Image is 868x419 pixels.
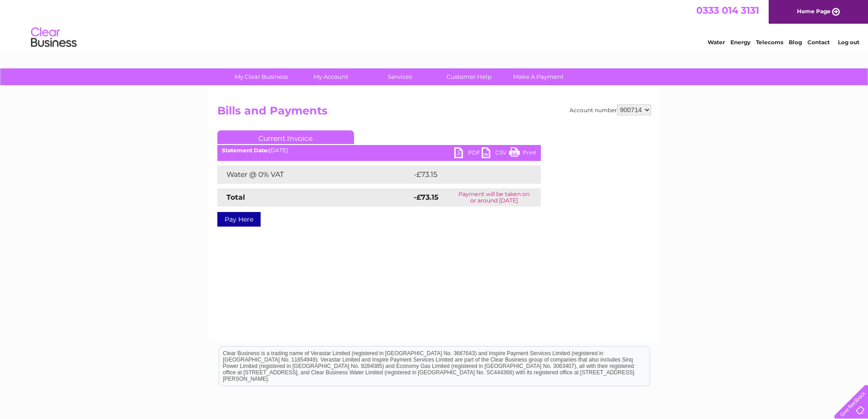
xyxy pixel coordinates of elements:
strong: -£73.15 [414,193,438,202]
a: Services [362,68,437,85]
td: -£73.15 [411,166,523,184]
a: Customer Help [431,68,507,85]
a: My Clear Business [224,68,299,85]
div: Account number [570,104,651,115]
a: Telecoms [756,39,783,46]
a: Contact [807,39,830,46]
a: Current Invoice [217,130,354,144]
img: logo.png [31,24,77,52]
a: Pay Here [217,212,261,227]
a: Log out [838,39,859,46]
a: CSV [482,147,509,160]
a: My Account [293,68,368,85]
strong: Total [226,193,245,202]
a: Blog [789,39,802,46]
a: Print [509,147,536,160]
a: Energy [730,39,750,46]
td: Payment will be taken on or around [DATE] [447,188,541,207]
td: Water @ 0% VAT [217,166,411,184]
a: PDF [454,147,482,160]
h2: Bills and Payments [217,104,651,122]
b: Statement Date: [222,147,269,154]
a: Water [708,39,725,46]
div: [DATE] [217,147,541,154]
a: 0333 014 3131 [696,5,759,16]
div: Clear Business is a trading name of Verastar Limited (registered in [GEOGRAPHIC_DATA] No. 3667643... [219,5,650,44]
a: Make A Payment [501,68,576,85]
